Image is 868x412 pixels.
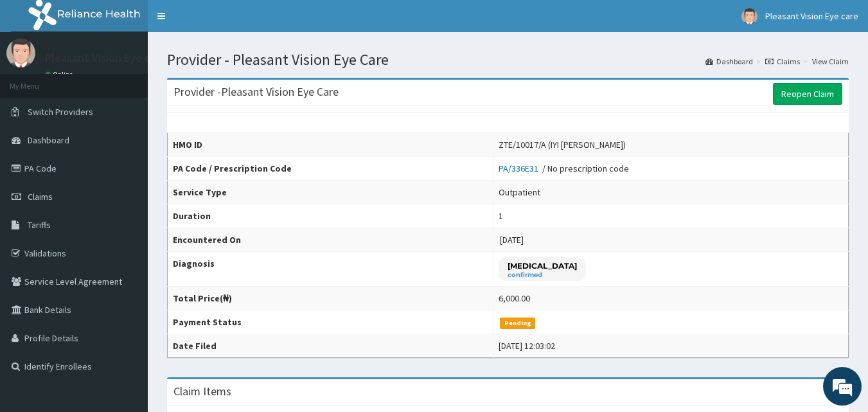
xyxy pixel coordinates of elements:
span: Tariffs [28,219,51,231]
img: User Image [741,8,757,24]
p: [MEDICAL_DATA] [508,260,577,271]
a: Claims [765,56,800,67]
span: Dashboard [28,134,69,146]
div: [DATE] 12:03:02 [499,339,555,352]
th: Duration [168,204,493,228]
h3: Claim Items [173,386,231,397]
th: Encountered On [168,228,493,252]
span: [DATE] [500,234,524,246]
div: 6,000.00 [499,292,530,305]
th: Diagnosis [168,252,493,287]
span: Pending [500,318,535,329]
th: Service Type [168,181,493,204]
div: ZTE/10017/A (IYI [PERSON_NAME]) [499,138,626,151]
span: Pleasant Vision Eye care [765,10,858,22]
img: User Image [6,39,35,67]
a: Reopen Claim [773,83,842,105]
th: HMO ID [168,133,493,157]
small: confirmed [508,272,577,278]
span: Switch Providers [28,106,93,118]
h1: Provider - Pleasant Vision Eye Care [167,51,849,68]
span: Claims [28,191,53,202]
th: PA Code / Prescription Code [168,157,493,181]
a: PA/336E31 [499,163,542,174]
th: Payment Status [168,310,493,334]
th: Date Filed [168,334,493,358]
th: Total Price(₦) [168,287,493,310]
a: Online [45,70,76,79]
div: Outpatient [499,186,540,199]
div: / No prescription code [499,162,629,175]
a: View Claim [812,56,849,67]
h3: Provider - Pleasant Vision Eye Care [173,86,339,98]
a: Dashboard [705,56,753,67]
div: 1 [499,210,503,222]
p: Pleasant Vision Eye care [45,52,166,64]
